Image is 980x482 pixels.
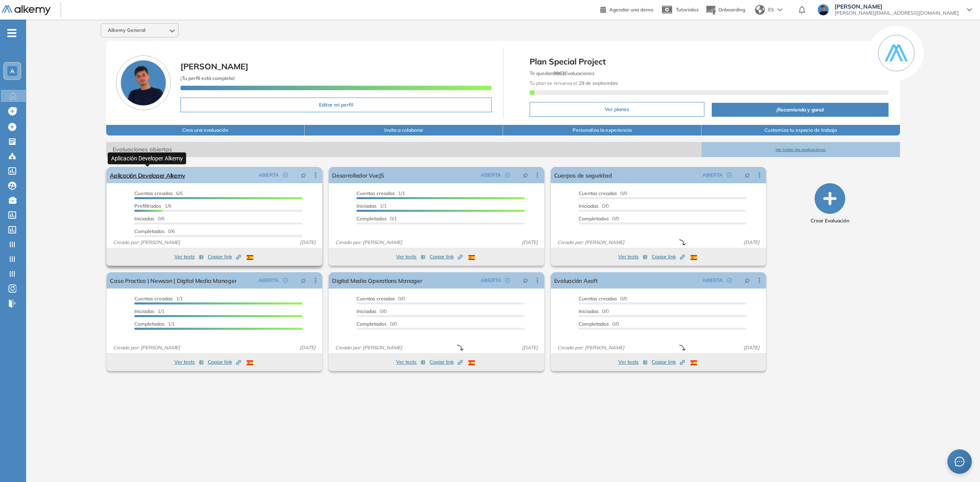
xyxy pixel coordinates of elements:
span: [DATE] [740,239,763,246]
button: Crear Evaluación [811,183,849,224]
span: message [955,457,964,466]
button: Ver tests [618,357,648,367]
span: check-circle [727,278,732,283]
span: Completados [134,228,165,234]
button: Ver tests [396,357,425,367]
span: 0/6 [134,228,175,234]
img: world [755,5,765,15]
button: ¡Recomienda y gana! [712,103,888,117]
span: Iniciadas [579,308,599,314]
span: 0/0 [579,321,619,327]
button: Copiar link [430,252,463,262]
a: Aplicación Developer Alkemy [110,167,185,183]
span: Agendar una demo [609,7,653,13]
button: pushpin [517,169,535,182]
span: 0/6 [134,215,165,222]
span: 0/0 [579,190,627,196]
a: Agendar una demo [600,4,653,14]
img: ESP [468,360,475,365]
span: ABIERTA [702,171,723,179]
button: Crea una evaluación [106,125,305,135]
a: Cuerpos de seguridad [554,167,612,183]
span: Cuentas creadas [579,295,617,302]
span: Copiar link [652,253,685,260]
span: pushpin [301,277,306,284]
img: arrow [777,8,782,11]
img: ESP [690,360,697,365]
span: Iniciadas [356,308,376,314]
span: 1/1 [134,295,183,302]
span: [DATE] [296,344,319,351]
span: 0/0 [579,308,609,314]
span: Creado por: [PERSON_NAME] [554,239,628,246]
span: 1/1 [134,321,175,327]
span: Copiar link [652,358,685,366]
span: Evaluaciones abiertas [106,142,701,157]
img: ESP [690,255,697,260]
span: Tu plan se renueva el [530,80,618,86]
i: - [7,32,16,34]
span: Copiar link [430,358,463,366]
button: Ver todas las evaluaciones [702,142,900,157]
button: Personaliza la experiencia [503,125,702,135]
button: pushpin [738,274,756,287]
span: ABIERTA [481,277,501,284]
span: Creado por: [PERSON_NAME] [332,239,405,246]
span: Cuentas creadas [134,295,173,302]
span: [DATE] [519,344,541,351]
span: check-circle [727,173,732,178]
span: 0/0 [356,321,397,327]
button: Copiar link [652,357,685,367]
span: check-circle [505,173,510,178]
span: [DATE] [740,344,763,351]
span: Crear Evaluación [811,217,849,224]
span: 0/0 [579,215,619,222]
b: 29 de septiembre [577,80,618,86]
span: Cuentas creadas [134,190,173,196]
span: Iniciadas [134,215,154,222]
span: check-circle [283,278,288,283]
button: Editar mi perfil [180,98,491,112]
span: Creado por: [PERSON_NAME] [110,239,183,246]
a: Digital Media Operations Manager [332,272,422,289]
span: check-circle [505,278,510,283]
span: pushpin [744,172,750,178]
span: Completados [579,321,609,327]
span: Completados [356,321,387,327]
button: pushpin [517,274,535,287]
a: Desarrollador VueJS [332,167,384,183]
div: Aplicación Developer Alkemy [108,152,186,164]
span: Creado por: [PERSON_NAME] [110,344,183,351]
span: ABIERTA [481,171,501,179]
span: 0/0 [579,295,627,302]
span: pushpin [523,277,528,284]
span: Completados [134,321,165,327]
button: Ver planes [530,102,705,117]
span: 1/1 [356,203,387,209]
button: Copiar link [208,252,241,262]
span: 0/0 [579,203,609,209]
span: pushpin [301,172,306,178]
span: Completados [356,215,387,222]
button: Customiza tu espacio de trabajo [702,125,900,135]
span: Cuentas creadas [356,190,395,196]
img: Logo [2,5,51,16]
span: ES [768,6,774,13]
span: [DATE] [296,239,319,246]
span: 1/1 [356,190,405,196]
span: 1/6 [134,203,171,209]
button: Ver tests [618,252,648,262]
img: ESP [247,360,253,365]
button: Ver tests [174,357,204,367]
img: Foto de perfil [116,56,171,110]
span: Copiar link [208,253,241,260]
span: [PERSON_NAME] [835,3,959,10]
span: pushpin [744,277,750,284]
button: Invita a colaborar [305,125,503,135]
button: Ver tests [174,252,204,262]
span: [DATE] [519,239,541,246]
button: pushpin [294,169,312,182]
span: ¡Tu perfil está completo! [180,75,235,81]
span: [PERSON_NAME][EMAIL_ADDRESS][DOMAIN_NAME] [835,10,959,16]
a: Evaluación Axoft [554,272,598,289]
